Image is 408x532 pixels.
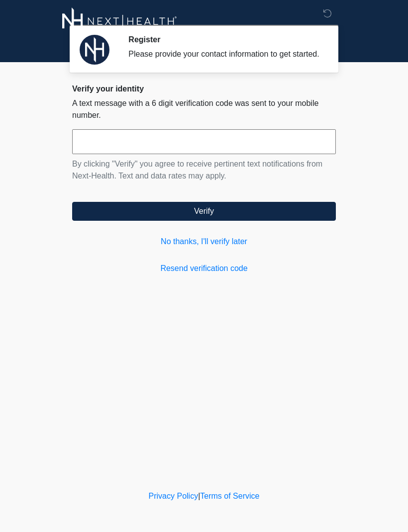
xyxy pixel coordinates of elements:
p: A text message with a 6 digit verification code was sent to your mobile number. [72,97,336,121]
a: Privacy Policy [149,492,199,500]
p: By clicking "Verify" you agree to receive pertinent text notifications from Next-Health. Text and... [72,158,336,182]
img: Next-Health Logo [62,7,177,35]
a: | [198,492,200,500]
a: No thanks, I'll verify later [72,236,336,248]
a: Terms of Service [200,492,259,500]
button: Verify [72,202,336,221]
h2: Verify your identity [72,84,336,93]
a: Resend verification code [72,263,336,274]
div: Please provide your contact information to get started. [128,48,321,60]
img: Agent Avatar [80,35,109,65]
